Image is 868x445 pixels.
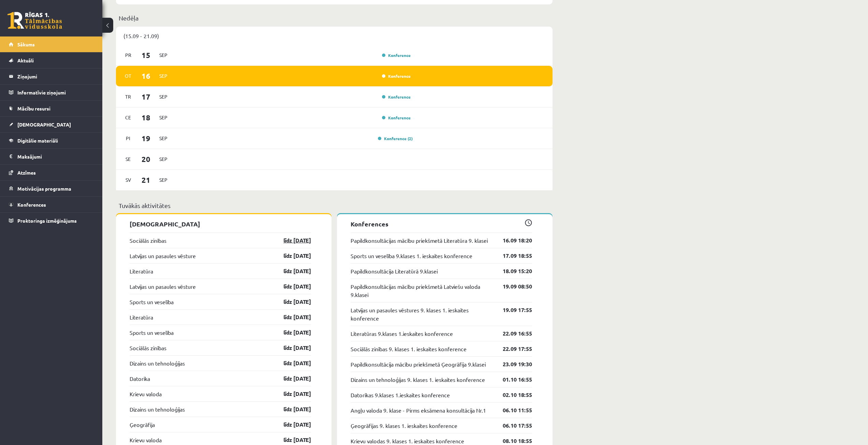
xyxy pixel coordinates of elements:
[351,345,467,353] a: Sociālās zinības 9. klases 1. ieskaites konference
[135,174,157,186] span: 21
[351,437,464,445] a: Krievu valodas 9. klases 1. ieskaites konference
[156,112,171,123] span: Sep
[135,49,157,61] span: 15
[121,154,135,164] span: Se
[156,71,171,81] span: Sep
[130,282,196,291] a: Latvijas un pasaules vēsture
[351,306,492,322] a: Latvijas un pasaules vēstures 9. klases 1. ieskaites konference
[9,85,94,100] a: Informatīvie ziņojumi
[9,213,94,228] a: Proktoringa izmēģinājums
[492,391,532,399] a: 02.10 18:55
[135,91,157,102] span: 17
[9,165,94,180] a: Atzīmes
[130,236,166,244] a: Sociālās zinības
[351,236,488,244] a: Papildkonsultācijas mācību priekšmetā Literatūra 9. klasei
[130,436,162,444] a: Krievu valoda
[382,94,411,100] a: Konference
[17,169,36,176] span: Atzīmes
[351,375,485,384] a: Dizains un tehnoloģijas 9. klases 1. ieskaites konference
[130,298,174,306] a: Sports un veselība
[135,70,157,81] span: 16
[492,437,532,445] a: 08.10 18:55
[271,328,311,337] a: līdz [DATE]
[382,73,411,79] a: Konference
[17,69,94,84] legend: Ziņojumi
[271,390,311,398] a: līdz [DATE]
[9,117,94,132] a: [DEMOGRAPHIC_DATA]
[130,328,174,337] a: Sports un veselība
[17,57,34,63] span: Aktuāli
[271,420,311,429] a: līdz [DATE]
[9,53,94,68] a: Aktuāli
[9,36,94,52] a: Sākums
[130,267,153,275] a: Literatūra
[135,133,157,144] span: 19
[382,115,411,120] a: Konference
[130,344,166,352] a: Sociālās zinības
[492,282,532,291] a: 19.09 08:50
[17,149,94,164] legend: Maksājumi
[130,313,153,321] a: Literatūra
[271,344,311,352] a: līdz [DATE]
[271,282,311,291] a: līdz [DATE]
[119,201,550,210] p: Tuvākās aktivitātes
[17,137,58,144] span: Digitālie materiāli
[271,298,311,306] a: līdz [DATE]
[492,406,532,414] a: 06.10 11:55
[156,175,171,185] span: Sep
[130,359,185,367] a: Dizains un tehnoloģijas
[9,197,94,212] a: Konferences
[492,345,532,353] a: 22.09 17:55
[271,374,311,383] a: līdz [DATE]
[135,153,157,165] span: 20
[351,421,457,430] a: Ģeogrāfijas 9. klases 1. ieskaites konference
[9,133,94,148] a: Digitālie materiāli
[9,101,94,116] a: Mācību resursi
[156,154,171,164] span: Sep
[116,27,553,45] div: (15.09 - 21.09)
[156,50,171,60] span: Sep
[492,360,532,368] a: 23.09 19:30
[130,420,155,429] a: Ģeogrāfija
[351,329,453,338] a: Literatūras 9.klases 1.ieskaites konference
[351,252,472,260] a: Sports un veselība 9.klases 1. ieskaites konference
[351,391,450,399] a: Datorikas 9.klases 1.ieskaites konference
[121,91,135,102] span: Tr
[121,133,135,144] span: Pi
[135,112,157,123] span: 18
[378,136,413,141] a: Konference (2)
[9,69,94,84] a: Ziņojumi
[17,41,35,47] span: Sākums
[130,390,162,398] a: Krievu valoda
[351,267,438,275] a: Papildkonsultācija Literatūrā 9.klasei
[17,218,77,224] span: Proktoringa izmēģinājums
[492,236,532,244] a: 16.09 18:20
[130,219,311,228] p: [DEMOGRAPHIC_DATA]
[121,175,135,185] span: Sv
[156,133,171,144] span: Sep
[492,329,532,338] a: 22.09 16:55
[271,359,311,367] a: līdz [DATE]
[351,406,486,414] a: Angļu valoda 9. klase - Pirms eksāmena konsultācija Nr.1
[271,405,311,413] a: līdz [DATE]
[351,282,492,299] a: Papildkonsultācijas mācību priekšmetā Latviešu valoda 9.klasei
[130,252,196,260] a: Latvijas un pasaules vēsture
[17,85,94,100] legend: Informatīvie ziņojumi
[351,219,532,228] p: Konferences
[271,313,311,321] a: līdz [DATE]
[121,71,135,81] span: Ot
[271,252,311,260] a: līdz [DATE]
[9,181,94,196] a: Motivācijas programma
[351,360,486,368] a: Papildkonsultācija mācību priekšmetā Ģeogrāfija 9.klasei
[121,112,135,123] span: Ce
[17,186,71,192] span: Motivācijas programma
[119,13,550,23] p: Nedēļa
[156,91,171,102] span: Sep
[492,306,532,314] a: 19.09 17:55
[17,121,71,128] span: [DEMOGRAPHIC_DATA]
[9,149,94,164] a: Maksājumi
[492,252,532,260] a: 17.09 18:55
[17,105,50,112] span: Mācību resursi
[492,375,532,384] a: 01.10 16:55
[130,374,150,383] a: Datorika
